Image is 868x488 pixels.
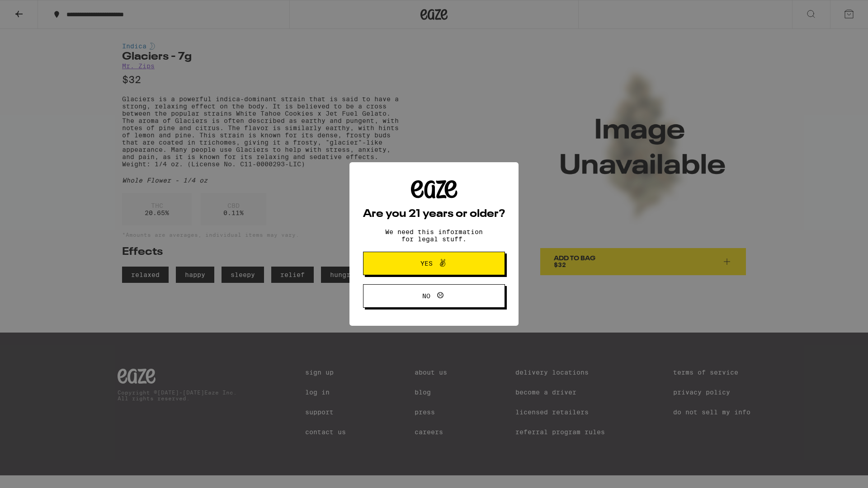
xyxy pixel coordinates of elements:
button: No [363,284,505,308]
button: Yes [363,252,505,275]
h2: Are you 21 years or older? [363,209,505,220]
span: Yes [420,260,433,267]
p: We need this information for legal stuff. [377,228,491,243]
iframe: Opens a widget where you can find more information [811,461,859,483]
span: No [422,293,430,299]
